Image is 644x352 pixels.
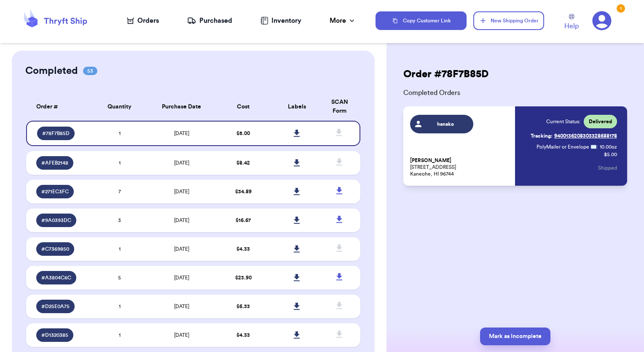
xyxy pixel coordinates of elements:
span: [PERSON_NAME] [410,157,451,164]
span: # D1320385 [41,332,68,338]
span: 10.00 oz [600,144,617,150]
p: [STREET_ADDRESS] Kaneohe, HI 96744 [410,157,510,177]
span: # 78F7B85D [42,130,70,137]
span: Delivered [589,118,612,125]
span: Tracking: [531,133,553,139]
span: Current Status: [546,118,580,125]
a: Purchased [187,16,232,26]
h2: Completed [25,64,78,78]
span: 53 [83,67,97,75]
span: $ 16.67 [236,218,251,223]
a: Inventory [260,16,301,26]
span: $ 34.89 [235,189,252,194]
span: $ 5.00 [236,131,250,136]
span: [DATE] [174,333,189,338]
span: # D25E0A75 [41,303,70,310]
span: # AFEB2148 [41,160,68,166]
span: $ 4.33 [236,333,250,338]
span: PolyMailer or Envelope ✉️ [537,144,597,149]
span: 1 [119,333,121,338]
span: [DATE] [174,189,189,194]
span: 7 [118,189,121,194]
span: $ 4.33 [236,246,250,252]
span: 3 [118,218,121,223]
p: $ 5.00 [604,151,617,158]
a: 1 [592,11,612,30]
span: 1 [119,131,121,136]
th: Quantity [93,93,146,121]
h2: Order # 78F7B85D [397,68,495,81]
span: $ 8.42 [236,160,250,165]
th: Order # [26,93,93,121]
button: Mark as Incomplete [480,328,550,345]
span: 5 [118,275,121,280]
a: Orders [127,16,159,26]
span: # C7369850 [41,246,69,252]
a: Tracking:9400136208303328688178 [531,129,617,143]
span: : [597,144,598,150]
th: SCAN Form [324,93,360,121]
span: [DATE] [174,160,189,165]
span: 1 [119,160,121,165]
th: Labels [270,93,324,121]
div: More [330,16,356,26]
span: [DATE] [174,304,189,309]
span: hanako [425,121,465,127]
span: [DATE] [174,131,189,136]
button: Shipped [598,159,617,177]
span: [DATE] [174,246,189,252]
span: [DATE] [174,218,189,223]
span: # 271EC3FC [41,188,69,195]
button: New Shipping Order [473,11,544,30]
span: $ 23.90 [235,275,252,280]
button: Copy Customer Link [376,11,467,30]
th: Cost [217,93,270,121]
span: Help [564,21,579,31]
span: 1 [119,246,121,252]
th: Purchase Date [146,93,217,121]
a: Help [564,14,579,31]
span: # A3804C6C [41,274,71,281]
span: Completed Orders [397,88,634,98]
div: 1 [617,4,625,13]
span: # 9A0393DC [41,217,71,224]
span: [DATE] [174,275,189,280]
span: 1 [119,304,121,309]
span: $ 6.33 [236,304,250,309]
